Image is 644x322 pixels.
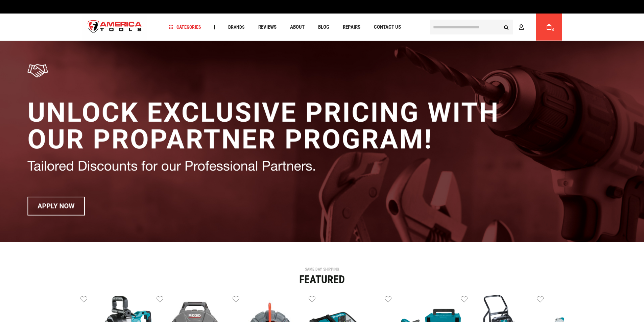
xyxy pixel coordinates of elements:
[340,23,363,32] a: Repairs
[255,23,280,32] a: Reviews
[343,25,360,30] span: Repairs
[169,25,201,29] span: Categories
[315,23,332,32] a: Blog
[82,15,148,40] img: America Tools
[225,23,248,32] a: Brands
[228,25,245,29] span: Brands
[82,15,148,40] a: store logo
[166,23,204,32] a: Categories
[80,267,564,271] div: SAME DAY SHIPPING
[500,21,513,33] button: Search
[374,25,401,30] span: Contact Us
[318,25,329,30] span: Blog
[371,23,404,32] a: Contact Us
[552,28,554,32] span: 0
[543,14,555,41] a: 0
[290,25,305,30] span: About
[287,23,308,32] a: About
[258,25,277,30] span: Reviews
[80,274,564,285] div: Featured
